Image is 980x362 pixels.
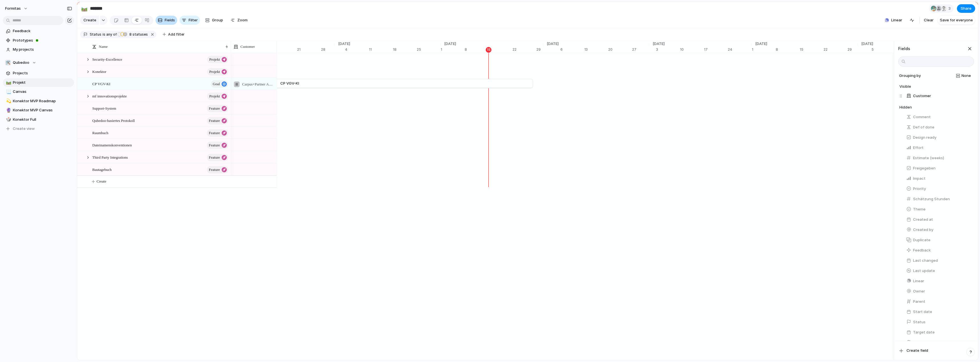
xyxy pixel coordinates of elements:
[117,31,149,38] button: 8 statuses
[904,266,974,275] button: Last update
[913,114,931,120] span: Comment
[913,248,931,253] span: Feedback
[513,47,536,52] div: 22
[904,338,974,347] button: Team
[913,124,934,130] span: Def of done
[207,166,228,173] button: Feature
[321,47,335,52] div: 28
[486,47,491,53] div: 15
[179,16,200,25] button: Filter
[3,78,74,87] div: 🛤️Projekt
[904,328,974,337] button: Target date
[209,68,220,76] span: Projekt
[913,340,923,345] span: Team
[3,115,74,124] a: 🎲Konektor Full
[904,174,974,183] button: Impact
[441,41,460,47] span: [DATE]
[913,93,931,99] span: Customer
[13,28,72,34] span: Feedback
[280,81,299,86] span: CP VGV-KI
[13,107,72,113] span: Konektor MVP Canvas
[369,47,393,52] div: 11
[13,126,35,132] span: Create view
[752,47,776,52] div: 1
[5,6,21,11] span: Formitas
[168,32,185,37] span: Add filter
[913,165,936,171] span: Freigegeben
[90,32,101,37] span: Status
[417,47,441,52] div: 25
[543,41,562,47] span: [DATE]
[858,41,877,47] span: [DATE]
[92,105,116,111] span: Support-System
[913,186,926,192] span: Priority
[824,47,848,52] div: 22
[273,47,297,52] div: 14
[848,47,858,52] div: 29
[3,124,74,133] button: Create view
[913,289,925,294] span: Owner
[904,133,974,142] button: Design ready
[913,196,950,202] span: Schätzung Stunden
[904,256,974,265] button: Last changed
[904,277,974,286] button: Linear
[207,105,228,112] button: Feature
[940,17,973,23] span: Save for everyone
[913,299,925,304] span: Parent
[904,297,974,306] button: Parent
[904,184,974,193] button: Priority
[105,32,117,37] span: any of
[13,117,72,122] span: Konektor Full
[899,105,974,110] h4: Hidden
[904,215,974,224] button: Created at
[913,176,926,181] span: Impact
[560,47,584,52] div: 6
[3,87,74,96] a: 📃Canvas
[913,206,926,212] span: Theme
[906,348,928,353] span: Create field
[898,46,910,52] h3: Fields
[913,268,935,274] span: Last update
[904,318,974,327] button: Status
[92,93,127,99] span: mf innovationsprojekte
[209,129,220,137] span: Feature
[904,154,974,163] button: Estimate (weeks)
[5,89,11,95] button: 📃
[904,225,974,234] button: Created by
[913,227,933,233] span: Created by
[13,89,72,95] span: Canvas
[904,307,974,316] button: Start date
[3,45,74,54] a: My projects
[948,6,952,11] span: 3
[209,166,220,174] span: Feature
[5,80,11,85] button: 🛤️
[800,47,824,52] div: 15
[904,236,974,245] button: Duplicate
[92,142,132,148] span: Dateinamenskonventionen
[13,38,72,43] span: Prototypes
[961,73,971,79] span: None
[212,17,223,23] span: Group
[209,105,220,113] span: Feature
[156,16,177,25] button: Fields
[922,16,936,25] button: Clear
[898,73,921,79] span: Grouping by
[209,141,220,149] span: Feature
[97,179,106,184] span: Create
[883,16,905,24] button: Linear
[904,246,974,255] button: Feedback
[891,17,902,23] span: Linear
[608,47,632,52] div: 20
[209,117,220,125] span: Feature
[6,79,10,86] div: 🛤️
[207,56,228,63] button: Projekt
[897,346,976,355] button: Create field
[6,89,10,95] div: 📃
[913,135,936,140] span: Design ready
[207,154,228,161] button: Feature
[938,16,975,25] button: Save for everyone
[5,117,11,122] button: 🎲
[904,164,974,173] button: Freigegeben
[913,217,933,222] span: Created at
[913,145,924,151] span: Effort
